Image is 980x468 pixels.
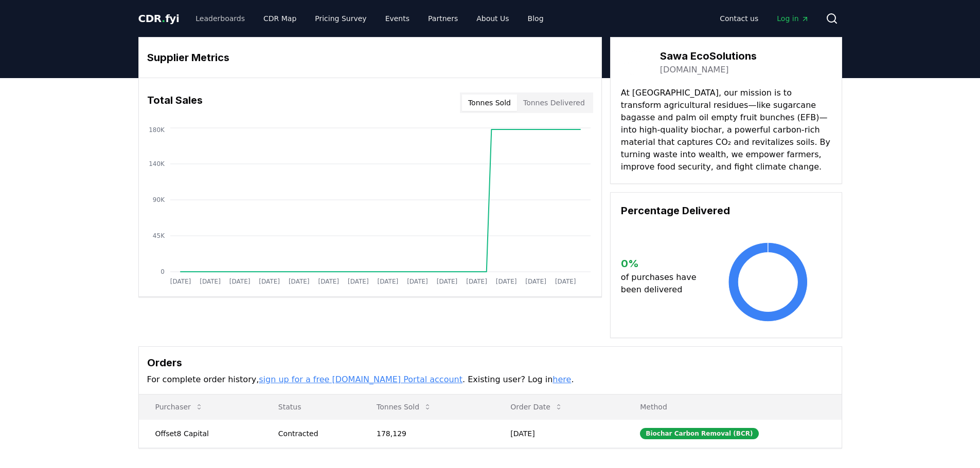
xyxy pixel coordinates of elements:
tspan: [DATE] [348,278,369,285]
tspan: [DATE] [436,278,457,285]
button: Purchaser [147,397,211,417]
tspan: 45K [152,232,165,239]
a: Partners [420,9,466,28]
td: 178,129 [360,419,494,447]
a: CDR.fyi [138,11,180,26]
td: [DATE] [494,419,623,447]
a: here [553,375,571,384]
tspan: [DATE] [229,278,250,285]
div: Contracted [278,428,352,439]
tspan: [DATE] [259,278,280,285]
a: Pricing Survey [307,9,375,28]
h3: Total Sales [147,92,203,113]
button: Tonnes Sold [368,397,440,417]
a: Log in [769,9,817,28]
tspan: [DATE] [495,278,516,285]
a: Leaderboards [187,9,253,28]
p: Method [632,402,833,412]
h3: Supplier Metrics [147,50,593,65]
p: of purchases have been delivered [621,271,705,296]
a: Contact us [711,9,767,28]
span: Log in [777,13,809,24]
h3: Sawa EcoSolutions [660,48,757,64]
tspan: [DATE] [555,278,576,285]
tspan: 180K [149,126,165,134]
p: At [GEOGRAPHIC_DATA], our mission is to transform agricultural residues—like sugarcane bagasse an... [621,87,831,173]
nav: Main [187,9,551,28]
p: Status [270,402,352,412]
td: Offset8 Capital [139,419,262,447]
a: Blog [520,9,552,28]
h3: 0 % [621,256,705,271]
a: About Us [468,9,517,28]
img: Sawa EcoSolutions-logo [621,48,650,77]
tspan: [DATE] [466,278,487,285]
h3: Orders [147,355,833,370]
span: CDR fyi [138,12,180,25]
tspan: [DATE] [170,278,191,285]
a: CDR Map [255,9,305,28]
div: Biochar Carbon Removal (BCR) [640,428,758,439]
tspan: [DATE] [288,278,309,285]
nav: Main [711,9,817,28]
a: [DOMAIN_NAME] [660,64,729,76]
tspan: 0 [161,268,165,275]
span: . [162,12,165,25]
tspan: [DATE] [407,278,428,285]
h3: Percentage Delivered [621,203,831,218]
tspan: [DATE] [525,278,546,285]
p: For complete order history, . Existing user? Log in . [147,373,833,386]
a: sign up for a free [DOMAIN_NAME] Portal account [259,375,462,384]
tspan: 140K [149,160,165,167]
button: Tonnes Delivered [517,95,591,111]
tspan: 90K [152,196,165,203]
tspan: [DATE] [318,278,339,285]
button: Tonnes Sold [462,95,517,111]
button: Order Date [502,397,571,417]
tspan: [DATE] [377,278,398,285]
a: Events [377,9,418,28]
tspan: [DATE] [200,278,221,285]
